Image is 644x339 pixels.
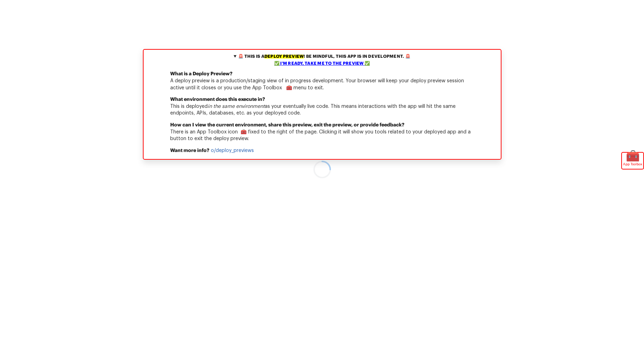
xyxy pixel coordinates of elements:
div: 🧰App Toolbox [622,153,643,169]
b: Want more info? [170,148,209,153]
summary: 🚨 This is adeploy preview! Be mindful, this app is in development. 🚨✅ I'm ready, take me to the p... [144,50,501,71]
b: What is a Deploy Preview? [170,71,233,76]
p: There is an App Toolbox icon 🧰 fixed to the right of the page. Clicking it will show you tools re... [144,122,501,147]
a: o/deploy_previews [211,148,254,153]
mark: deploy preview [264,55,304,58]
span: App Toolbox [623,161,642,168]
b: What environment does this execute in? [170,97,265,102]
div: ✅ I'm ready, take me to the preview ✅ [145,60,499,67]
em: in the same environment [208,104,265,109]
p: A deploy preview is a production/staging view of in progress development. Your browser will keep ... [144,71,501,96]
span: 🧰 [622,153,643,160]
b: How can I view the current environment, share this preview, exit the preview, or provide feedback? [170,123,404,127]
p: This is deployed as your eventually live code. This means interactions with the app will hit the ... [144,96,501,122]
